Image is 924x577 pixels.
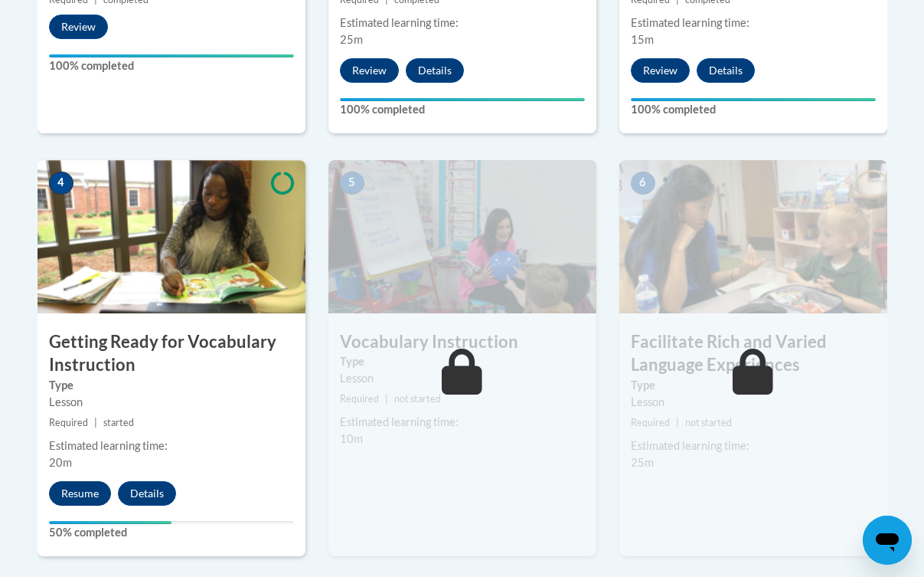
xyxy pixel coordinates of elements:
img: Course Image [619,160,887,313]
button: Review [340,58,399,83]
div: Your progress [49,521,171,524]
h3: Facilitate Rich and Varied Language Experiences [619,330,887,378]
div: Lesson [631,394,876,411]
span: 15m [631,33,654,46]
div: Estimated learning time: [631,438,876,454]
div: Estimated learning time: [340,15,585,31]
div: Your progress [631,98,876,101]
span: not started [685,417,732,428]
iframe: Button to launch messaging window [863,516,912,565]
span: 25m [631,456,654,469]
label: 100% completed [49,57,294,74]
span: not started [394,393,441,405]
img: Course Image [38,160,305,313]
div: Estimated learning time: [49,438,294,454]
button: Details [118,481,176,506]
div: Your progress [49,54,294,57]
div: Estimated learning time: [340,414,585,431]
span: | [676,417,679,428]
span: Required [49,417,88,428]
div: Estimated learning time: [631,15,876,31]
span: 10m [340,432,363,445]
span: 4 [49,172,73,195]
span: | [94,417,97,428]
label: Type [631,377,876,394]
h3: Vocabulary Instruction [328,330,596,354]
div: Lesson [49,394,294,411]
button: Details [697,58,755,83]
span: | [385,393,388,405]
label: Type [340,353,585,370]
label: 50% completed [49,524,294,541]
h3: Getting Ready for Vocabulary Instruction [38,330,305,378]
span: Required [340,393,379,405]
button: Details [406,58,464,83]
span: 20m [49,456,72,469]
button: Review [631,58,690,83]
span: 25m [340,33,363,46]
label: 100% completed [340,101,585,118]
span: 6 [631,172,655,195]
span: Required [631,417,670,428]
label: 100% completed [631,101,876,118]
button: Review [49,15,108,39]
span: 5 [340,172,364,195]
img: Course Image [328,160,596,313]
button: Resume [49,481,111,506]
div: Lesson [340,370,585,387]
div: Your progress [340,98,585,101]
span: started [103,417,134,428]
label: Type [49,377,294,394]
